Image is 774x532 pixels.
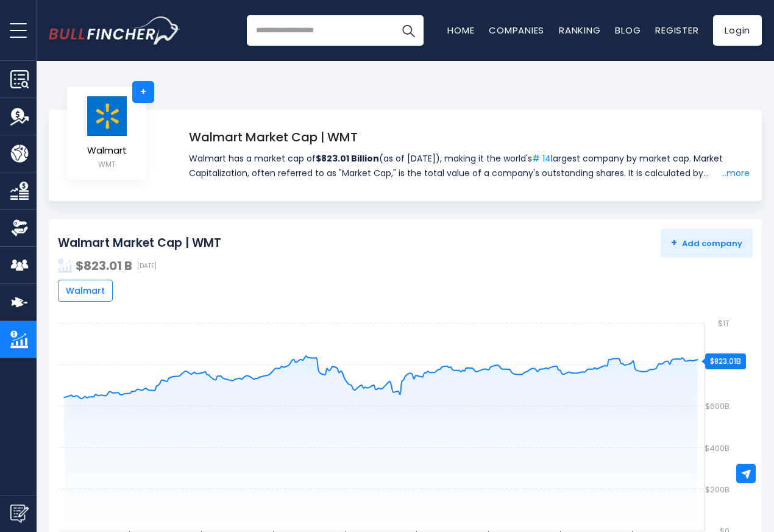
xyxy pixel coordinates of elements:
[489,24,544,37] a: Companies
[85,146,128,156] span: Walmart
[85,159,128,170] small: WMT
[661,229,753,258] button: +Add company
[532,152,551,165] a: # 14
[49,16,180,44] img: Bullfincher logo
[58,258,73,273] img: addasd
[705,442,730,454] text: $400B
[615,24,641,37] a: Blog
[85,96,128,137] img: logo
[705,353,746,369] div: $823.01B
[58,236,221,251] h2: Walmart Market Cap | WMT
[671,236,677,250] strong: +
[705,400,730,412] text: $600B
[718,166,750,180] a: ...more
[393,15,424,46] button: Search
[76,257,132,274] strong: $823.01 B
[66,285,105,296] span: Walmart
[671,238,742,249] span: Add company
[49,16,180,44] a: Go to homepage
[718,317,730,329] text: $1T
[655,24,698,37] a: Register
[85,95,129,171] a: Walmart WMT
[132,81,154,103] a: +
[189,128,750,146] h1: Walmart Market Cap | WMT
[189,151,750,180] span: Walmart has a market cap of (as of [DATE]), making it the world's largest company by market cap. ...
[447,24,474,37] a: Home
[10,219,29,237] img: Ownership
[137,262,157,270] span: [DATE]
[713,15,762,46] a: Login
[705,484,730,495] text: $200B
[559,24,600,37] a: Ranking
[316,152,379,165] strong: $823.01 Billion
